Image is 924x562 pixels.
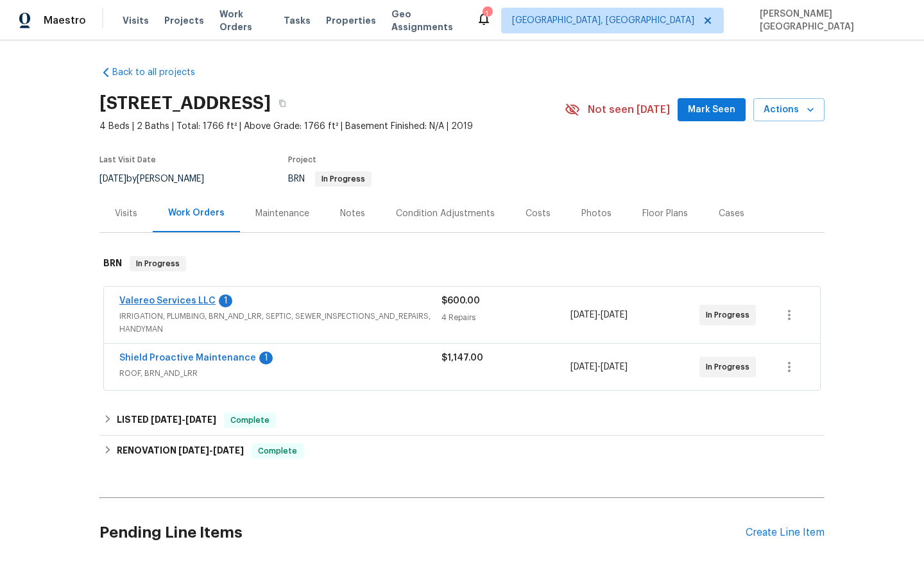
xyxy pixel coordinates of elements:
span: 4 Beds | 2 Baths | Total: 1766 ft² | Above Grade: 1766 ft² | Basement Finished: N/A | 2019 [99,120,565,133]
span: BRN [288,175,372,183]
span: $1,147.00 [441,353,483,362]
span: Projects [164,14,204,27]
span: In Progress [706,309,755,321]
span: [DATE] [151,415,182,424]
span: [DATE] [570,362,597,371]
div: BRN In Progress [99,243,825,284]
div: RENOVATION [DATE]-[DATE]Complete [99,436,825,466]
div: Photos [581,207,612,220]
span: [DATE] [570,311,597,319]
span: Tasks [284,16,311,25]
span: [DATE] [601,362,628,371]
a: Valereo Services LLC [119,296,216,305]
h6: BRN [103,256,122,271]
span: Complete [225,414,275,427]
div: Cases [719,207,744,220]
span: $600.00 [441,296,480,305]
a: Shield Proactive Maintenance [119,353,256,362]
div: 4 Repairs [441,311,570,324]
span: Complete [253,445,302,457]
span: - [570,361,628,373]
button: Actions [753,98,825,122]
span: IRRIGATION, PLUMBING, BRN_AND_LRR, SEPTIC, SEWER_INSPECTIONS_AND_REPAIRS, HANDYMAN [119,310,441,336]
span: - [178,446,244,455]
div: LISTED [DATE]-[DATE]Complete [99,405,825,436]
span: In Progress [131,257,185,270]
div: 1 [483,8,492,21]
span: [DATE] [185,415,216,424]
button: Mark Seen [678,98,746,122]
button: Copy Address [271,92,294,115]
h6: RENOVATION [117,443,244,459]
span: Project [288,156,316,164]
span: [DATE] [178,446,209,455]
span: Actions [764,102,814,118]
span: Maestro [44,14,86,27]
span: Geo Assignments [391,8,461,33]
span: Visits [123,14,149,27]
span: In Progress [316,175,370,183]
span: [GEOGRAPHIC_DATA], [GEOGRAPHIC_DATA] [512,14,694,27]
div: 1 [219,294,232,307]
span: Last Visit Date [99,156,156,164]
span: Mark Seen [688,102,735,118]
a: Back to all projects [99,66,223,79]
span: - [570,309,628,321]
div: Costs [526,207,551,220]
div: Visits [115,207,137,220]
div: Work Orders [168,207,225,219]
span: Properties [326,14,376,27]
span: Work Orders [219,8,268,33]
span: ROOF, BRN_AND_LRR [119,367,441,380]
span: [DATE] [99,175,126,183]
div: 1 [259,352,273,364]
span: Not seen [DATE] [588,103,670,116]
div: Create Line Item [746,527,825,539]
div: by [PERSON_NAME] [99,171,219,187]
span: [DATE] [213,446,244,455]
div: Condition Adjustments [396,207,495,220]
h2: [STREET_ADDRESS] [99,97,271,110]
h6: LISTED [117,413,216,428]
span: [DATE] [601,311,628,319]
div: Floor Plans [642,207,688,220]
span: - [151,415,216,424]
div: Notes [340,207,365,220]
div: Maintenance [255,207,309,220]
span: In Progress [706,361,755,373]
span: [PERSON_NAME][GEOGRAPHIC_DATA] [755,8,905,33]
